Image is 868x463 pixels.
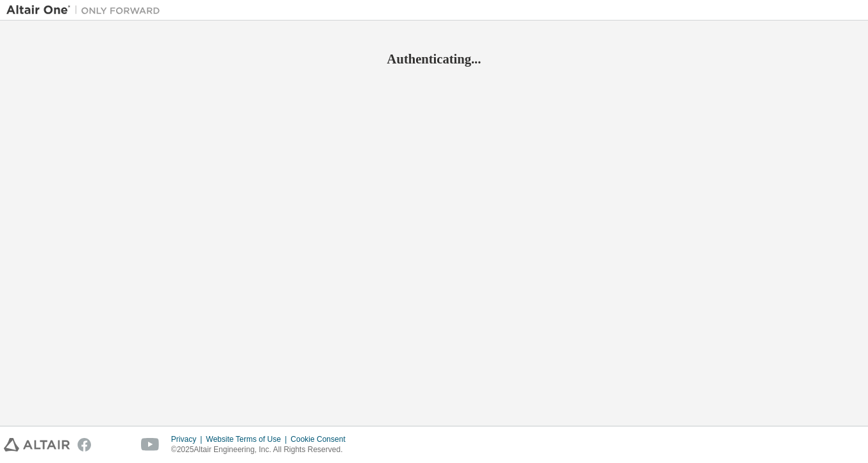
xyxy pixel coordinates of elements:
p: © 2025 Altair Engineering, Inc. All Rights Reserved. [171,444,353,455]
img: Altair One [6,4,167,17]
div: Privacy [171,434,206,444]
h2: Authenticating... [6,51,862,67]
div: Cookie Consent [290,434,353,444]
img: facebook.svg [78,438,91,451]
img: youtube.svg [141,438,160,451]
div: Website Terms of Use [206,434,290,444]
img: altair_logo.svg [4,438,70,451]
